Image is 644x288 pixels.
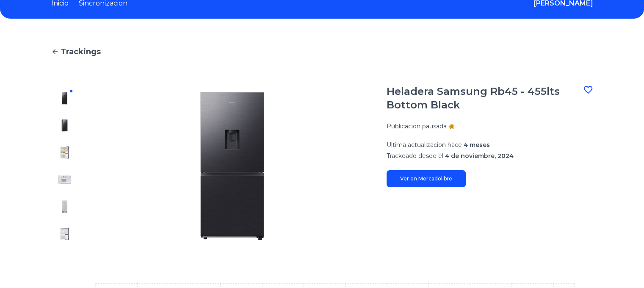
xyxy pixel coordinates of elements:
a: Trackings [51,46,593,58]
img: Heladera Samsung Rb45 - 455lts Bottom Black [58,200,72,213]
span: Trackeado desde el [387,152,443,160]
a: Ver en Mercadolibre [387,170,466,187]
p: Publicacion pausada [387,122,447,130]
img: Heladera Samsung Rb45 - 455lts Bottom Black [58,227,72,241]
span: 4 de noviembre, 2024 [445,152,514,160]
h1: Heladera Samsung Rb45 - 455lts Bottom Black [387,85,583,112]
img: Heladera Samsung Rb45 - 455lts Bottom Black [58,91,72,105]
img: Heladera Samsung Rb45 - 455lts Bottom Black [95,85,370,247]
span: 4 meses [464,141,490,149]
img: Heladera Samsung Rb45 - 455lts Bottom Black [58,119,72,132]
img: Heladera Samsung Rb45 - 455lts Bottom Black [58,146,72,159]
span: Trackings [61,46,101,58]
img: Heladera Samsung Rb45 - 455lts Bottom Black [58,173,72,186]
span: Ultima actualizacion hace [387,141,462,149]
